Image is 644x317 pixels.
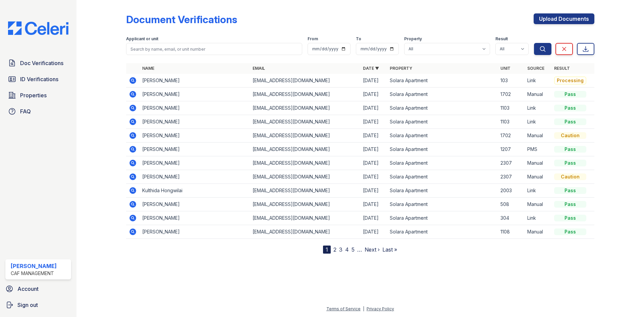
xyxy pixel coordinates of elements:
td: [DATE] [360,74,387,88]
td: Manual [525,129,551,143]
td: [DATE] [360,115,387,129]
div: Pass [554,160,586,166]
td: Solara Apartment [387,74,497,88]
td: [EMAIL_ADDRESS][DOMAIN_NAME] [250,225,360,239]
div: Caution [554,173,586,180]
a: Account [3,282,74,296]
td: [EMAIL_ADDRESS][DOMAIN_NAME] [250,101,360,115]
td: [PERSON_NAME] [140,101,250,115]
td: [PERSON_NAME] [140,211,250,225]
div: Pass [554,228,586,235]
label: To [356,36,361,42]
a: Name [142,66,154,71]
td: Manual [525,170,551,184]
td: 1702 [498,88,525,101]
td: [PERSON_NAME] [140,88,250,101]
td: Solara Apartment [387,129,497,143]
td: [DATE] [360,170,387,184]
td: Solara Apartment [387,211,497,225]
td: Solara Apartment [387,198,497,211]
td: [DATE] [360,184,387,198]
a: Privacy Policy [367,306,394,311]
a: FAQ [5,105,71,118]
td: Manual [525,225,551,239]
a: Email [253,66,265,71]
td: Link [525,184,551,198]
td: [PERSON_NAME] [140,129,250,143]
td: [PERSON_NAME] [140,156,250,170]
td: 1108 [498,225,525,239]
td: [EMAIL_ADDRESS][DOMAIN_NAME] [250,129,360,143]
td: [PERSON_NAME] [140,198,250,211]
td: 508 [498,198,525,211]
td: [DATE] [360,225,387,239]
td: [PERSON_NAME] [140,74,250,88]
span: Sign out [17,301,38,309]
td: Manual [525,198,551,211]
a: Last » [382,246,397,253]
td: 1103 [498,115,525,129]
div: Pass [554,201,586,208]
td: 304 [498,211,525,225]
img: CE_Logo_Blue-a8612792a0a2168367f1c8372b55b34899dd931a85d93a1a3d3e32e68fde9ad4.png [3,21,74,35]
td: 1702 [498,129,525,143]
td: Solara Apartment [387,184,497,198]
div: Pass [554,215,586,221]
div: CAF Management [11,270,57,277]
span: ID Verifications [20,75,58,83]
td: Link [525,211,551,225]
div: [PERSON_NAME] [11,262,57,270]
a: ID Verifications [5,72,71,86]
td: [PERSON_NAME] [140,225,250,239]
td: Solara Apartment [387,170,497,184]
td: [DATE] [360,143,387,156]
td: [PERSON_NAME] [140,115,250,129]
div: | [363,306,364,311]
a: Next › [365,246,380,253]
input: Search by name, email, or unit number [126,43,302,55]
label: Property [404,36,422,42]
div: Processing [554,76,586,85]
td: Solara Apartment [387,143,497,156]
td: [EMAIL_ADDRESS][DOMAIN_NAME] [250,115,360,129]
div: Pass [554,105,586,111]
div: Pass [554,187,586,194]
td: 2307 [498,170,525,184]
a: 2 [333,246,336,253]
td: Solara Apartment [387,225,497,239]
a: 5 [352,246,355,253]
td: [EMAIL_ADDRESS][DOMAIN_NAME] [250,184,360,198]
td: Link [525,74,551,88]
td: 2307 [498,156,525,170]
td: 1207 [498,143,525,156]
td: [PERSON_NAME] [140,143,250,156]
td: Solara Apartment [387,115,497,129]
td: [EMAIL_ADDRESS][DOMAIN_NAME] [250,170,360,184]
td: 1103 [498,101,525,115]
td: Solara Apartment [387,101,497,115]
td: PMS [525,143,551,156]
td: Solara Apartment [387,88,497,101]
div: Document Verifications [126,13,237,25]
a: Date ▼ [363,66,379,71]
td: [DATE] [360,198,387,211]
label: From [308,36,318,42]
td: [DATE] [360,156,387,170]
a: Properties [5,89,71,102]
div: Pass [554,91,586,98]
div: Pass [554,146,586,153]
a: Upload Documents [534,13,594,24]
a: Source [527,66,544,71]
td: Link [525,101,551,115]
td: [DATE] [360,101,387,115]
td: Manual [525,88,551,101]
a: Result [554,66,570,71]
span: FAQ [20,107,31,115]
button: Sign out [3,298,74,312]
td: [EMAIL_ADDRESS][DOMAIN_NAME] [250,88,360,101]
td: [EMAIL_ADDRESS][DOMAIN_NAME] [250,143,360,156]
a: Doc Verifications [5,56,71,70]
td: Manual [525,156,551,170]
td: [EMAIL_ADDRESS][DOMAIN_NAME] [250,156,360,170]
a: 4 [345,246,349,253]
